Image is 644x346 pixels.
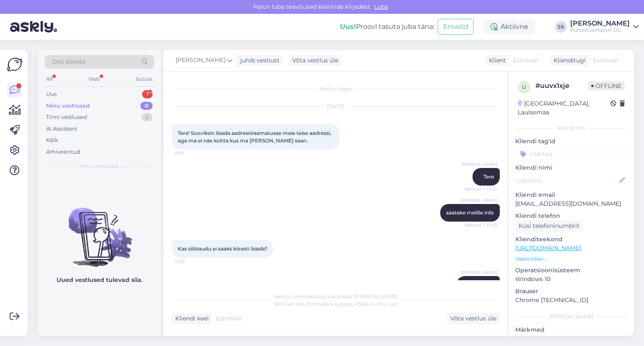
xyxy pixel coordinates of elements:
span: Tere! Sooviksin lisada aadressiraamatusse meie teise aadressi, aga ma ei näe kohta kus ma [PERSON... [178,130,332,144]
div: 5 [141,113,153,121]
div: juhib vestlust [237,56,280,65]
span: [PERSON_NAME] [461,269,497,276]
div: Proovi tasuta juba täna: [340,22,434,32]
img: No chats [38,193,161,268]
span: Estonian [513,56,539,65]
div: Minu vestlused [46,102,90,110]
button: Emailid [438,19,474,35]
div: [PERSON_NAME] [570,20,630,27]
b: Uus! [340,23,356,31]
input: Lisa nimi [516,176,618,185]
span: 13:20 [174,258,206,264]
div: All [44,74,54,85]
p: Märkmed [515,325,627,334]
div: Kõik [46,136,58,145]
div: Socials [134,74,154,85]
span: Estonian [216,314,241,323]
p: Windows 10 [515,275,627,284]
div: Uus [46,90,57,98]
span: Minu vestlused [80,163,118,170]
span: 13:19 [174,150,206,156]
img: Askly Logo [7,57,23,72]
span: [PERSON_NAME] [461,197,497,204]
div: AI Assistent [46,125,77,133]
div: Aktiivne [484,19,535,34]
span: Nähtud ✓ 13:20 [465,186,497,192]
div: Võta vestlus üle [289,55,342,66]
p: Brauser [515,287,627,296]
div: 1 [142,90,153,98]
span: Offline [588,81,625,90]
div: [PERSON_NAME] [515,313,627,320]
span: Vestluse ülevõtmiseks vajutage [274,301,398,307]
p: Chrome [TECHNICAL_ID] [515,296,627,305]
div: Web [87,74,101,85]
div: Tiimi vestlused [46,113,87,121]
div: Klienditugi [550,56,586,65]
span: Luba [371,3,391,10]
div: Arhiveeritud [46,148,80,156]
i: „Võtke vestlus üle” [352,301,398,307]
span: Vestlus on määratud kasutajale [PERSON_NAME] [274,293,398,300]
div: SS [555,21,567,33]
span: saateke meilile info [446,209,494,216]
span: Kas siitkaudu ei saaks kiiresti lisada? [178,245,267,252]
div: Klient [486,56,506,65]
span: u [522,84,526,90]
span: Tere [483,173,494,180]
p: Vaata edasi ... [515,255,627,263]
p: Operatsioonisüsteem [515,266,627,275]
input: Lisa tag [515,147,627,160]
span: Otsi kliente [52,57,86,66]
p: Kliendi telefon [515,212,627,220]
div: Võta vestlus üle [447,313,500,324]
p: Uued vestlused tulevad siia. [57,276,143,284]
p: [EMAIL_ADDRESS][DOMAIN_NAME] [515,199,627,208]
span: [PERSON_NAME] [461,161,497,168]
div: [GEOGRAPHIC_DATA], Laulasmaa [518,99,610,117]
p: Kliendi nimi [515,163,627,172]
div: Kliendi info [515,124,627,132]
span: Nähtud ✓ 13:20 [465,222,497,228]
span: [PERSON_NAME] [176,56,226,65]
div: Vestlus algas [172,85,500,93]
p: Kliendi email [515,191,627,199]
p: Kliendi tag'id [515,137,627,146]
div: Kliendi keel [172,314,209,323]
a: [URL][DOMAIN_NAME] [515,244,581,252]
a: [PERSON_NAME]Puhastusimport OÜ [570,20,639,34]
div: Küsi telefoninumbrit [515,220,583,232]
div: # uuvx1xje [535,81,588,91]
div: 0 [140,102,153,110]
span: Estonian [593,56,618,65]
div: [DATE] [172,103,500,110]
p: Klienditeekond [515,235,627,244]
div: Puhastusimport OÜ [570,27,630,34]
